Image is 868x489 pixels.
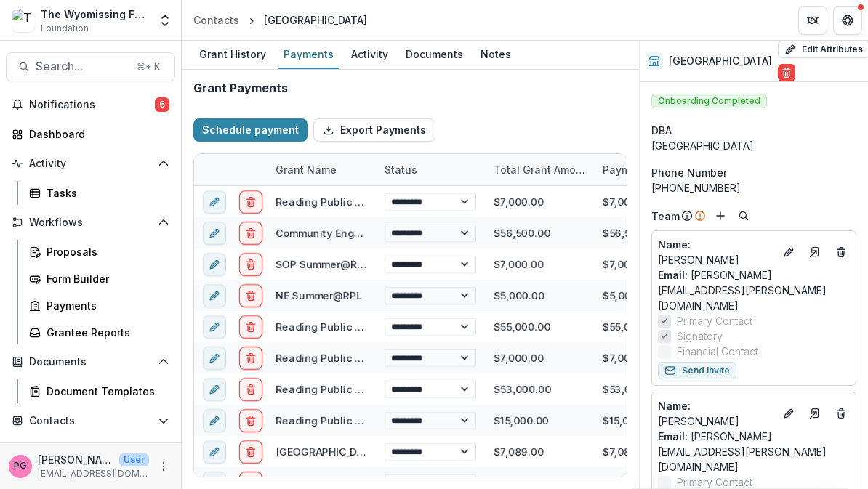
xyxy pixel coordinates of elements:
[193,41,272,69] a: Grant History
[276,320,526,333] a: Reading Public Library - 2023 - Basic Application
[658,237,774,267] a: Name: [PERSON_NAME]
[47,271,164,286] div: Form Builder
[203,409,226,432] button: edit
[594,311,703,342] div: $55,000.00
[278,44,339,65] div: Payments
[12,9,35,32] img: The Wyomissing Foundation
[658,398,774,429] a: Name: [PERSON_NAME]
[485,373,594,405] div: $53,000.00
[29,126,164,142] div: Dashboard
[6,152,175,175] button: Open Activity
[594,373,703,405] div: $53,000.00
[485,311,594,342] div: $55,000.00
[29,415,152,427] span: Contacts
[6,211,175,234] button: Open Workflows
[677,344,758,359] span: Financial Contact
[38,467,149,480] p: [EMAIL_ADDRESS][DOMAIN_NAME]
[193,81,288,95] h2: Grant Payments
[276,258,369,270] a: SOP Summer@RPL
[376,154,485,185] div: Status
[203,315,226,339] button: edit
[803,402,827,425] a: Go to contact
[276,414,568,427] a: Reading Public Library/StoryWalks in [GEOGRAPHIC_DATA]
[677,328,723,344] span: Signatory
[594,405,703,436] div: $15,000.00
[485,186,594,217] div: $7,000.00
[267,162,345,177] div: Grant Name
[193,44,272,65] div: Grant History
[594,154,703,185] div: Payment Amount
[23,320,175,344] a: Grantee Reports
[276,445,511,458] a: [GEOGRAPHIC_DATA]/SOP Summer @ RPL 2022
[594,280,703,311] div: $5,000.00
[134,59,163,75] div: ⌘ + K
[475,44,517,65] div: Notes
[345,44,394,65] div: Activity
[239,409,262,432] button: delete
[669,55,772,68] h2: [GEOGRAPHIC_DATA]
[651,138,856,153] div: [GEOGRAPHIC_DATA]
[47,384,164,399] div: Document Templates
[23,379,175,403] a: Document Templates
[23,181,175,205] a: Tasks
[276,289,362,302] a: NE Summer@RPL
[155,6,175,35] button: Open entity switcher
[832,405,850,422] button: Deletes
[594,186,703,217] div: $7,000.00
[193,118,308,142] button: Schedule payment
[239,253,262,276] button: delete
[278,41,339,69] a: Payments
[658,400,691,412] span: Name :
[833,6,862,35] button: Get Help
[376,162,426,177] div: Status
[485,162,594,177] div: Total Grant Amount
[276,195,552,208] a: Reading Public Library - 2025 - SOP Summer Programs
[658,267,850,313] a: Email: [PERSON_NAME][EMAIL_ADDRESS][PERSON_NAME][DOMAIN_NAME]
[735,207,752,225] button: Search
[6,122,175,146] a: Dashboard
[23,267,175,291] a: Form Builder
[203,440,226,464] button: edit
[239,315,262,339] button: delete
[594,248,703,280] div: $7,000.00
[485,154,594,185] div: Total Grant Amount
[239,378,262,401] button: delete
[658,237,774,267] p: [PERSON_NAME]
[658,430,688,442] span: Email:
[594,162,697,177] div: Payment Amount
[658,362,736,379] button: Send Invite
[203,253,226,276] button: edit
[313,118,435,142] button: Export Payments
[47,325,164,340] div: Grantee Reports
[6,93,175,116] button: Notifications6
[239,284,262,307] button: delete
[276,352,537,364] a: Reading Public Library/SOP Summer Programs 2023
[203,378,226,401] button: edit
[658,238,691,251] span: Name :
[345,41,394,69] a: Activity
[658,398,774,429] p: [PERSON_NAME]
[658,269,688,281] span: Email:
[38,452,113,467] p: [PERSON_NAME]
[651,209,680,224] p: Team
[651,165,727,180] span: Phone Number
[485,280,594,311] div: $5,000.00
[485,405,594,436] div: $15,000.00
[712,207,729,225] button: Add
[193,12,239,28] div: Contacts
[203,190,226,214] button: edit
[276,383,506,395] a: Reading Public Library/SOP Coordinator 2023
[203,284,226,307] button: edit
[203,222,226,245] button: edit
[6,409,175,432] button: Open Contacts
[594,342,703,373] div: $7,000.00
[267,154,376,185] div: Grant Name
[203,347,226,370] button: edit
[14,461,27,471] div: Pat Giles
[6,350,175,373] button: Open Documents
[47,244,164,259] div: Proposals
[23,240,175,264] a: Proposals
[485,217,594,248] div: $56,500.00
